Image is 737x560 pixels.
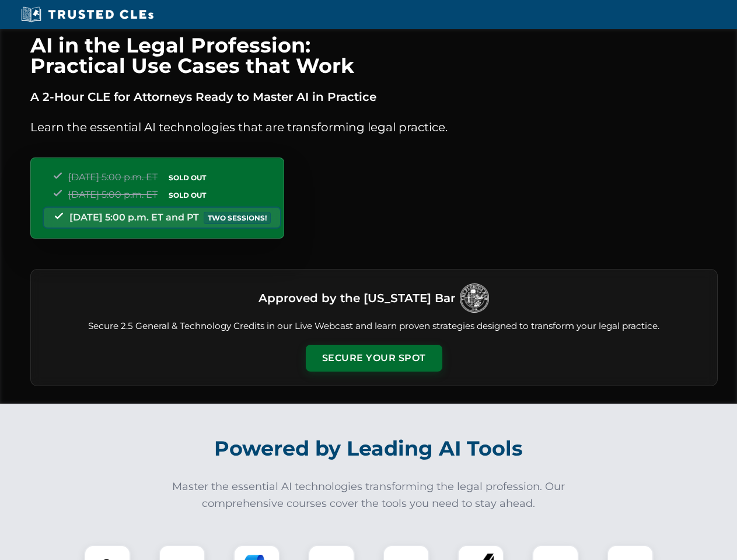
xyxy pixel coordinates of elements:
span: [DATE] 5:00 p.m. ET [68,189,158,200]
h3: Approved by the [US_STATE] Bar [259,288,455,309]
p: A 2-Hour CLE for Attorneys Ready to Master AI in Practice [30,87,718,106]
p: Secure 2.5 General & Technology Credits in our Live Webcast and learn proven strategies designed ... [45,320,703,333]
h2: Powered by Leading AI Tools [46,428,692,469]
span: SOLD OUT [165,171,210,184]
h1: AI in the Legal Profession: Practical Use Cases that Work [30,35,718,76]
span: SOLD OUT [165,189,210,201]
img: Logo [460,283,489,313]
p: Master the essential AI technologies transforming the legal profession. Our comprehensive courses... [165,478,573,512]
span: [DATE] 5:00 p.m. ET [68,171,158,183]
img: Trusted CLEs [18,6,157,23]
p: Learn the essential AI technologies that are transforming legal practice. [30,118,718,136]
button: Secure Your Spot [306,345,442,372]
